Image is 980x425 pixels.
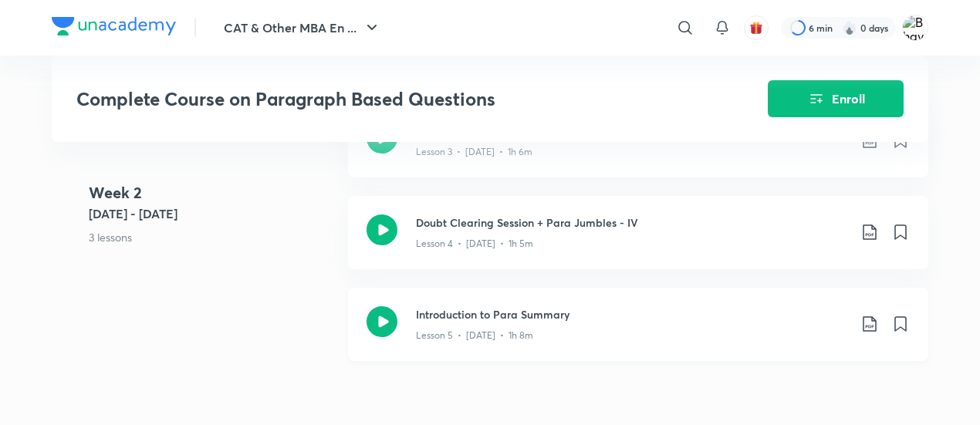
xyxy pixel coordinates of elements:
p: Lesson 5 • [DATE] • 1h 8m [416,329,533,342]
img: streak [842,20,857,35]
h3: Complete Course on Paragraph Based Questions [76,88,681,110]
img: Bhavna Devnath [902,15,928,41]
p: Lesson 3 • [DATE] • 1h 6m [416,145,532,159]
img: avatar [749,21,763,35]
p: 3 lessons [89,229,336,245]
button: avatar [744,15,769,40]
button: CAT & Other MBA En ... [215,12,390,43]
p: Lesson 4 • [DATE] • 1h 5m [416,237,533,251]
a: Para Jumbles - IIILesson 3 • [DATE] • 1h 6m [348,104,928,196]
img: Company Logo [52,17,176,35]
button: Enroll [768,80,904,117]
h4: Week 2 [89,181,336,204]
a: Introduction to Para SummaryLesson 5 • [DATE] • 1h 8m [348,288,928,379]
h3: Introduction to Para Summary [416,306,848,322]
h3: Doubt Clearing Session + Para Jumbles - IV [416,214,848,231]
h5: [DATE] - [DATE] [89,204,336,223]
a: Company Logo [52,17,176,39]
a: Doubt Clearing Session + Para Jumbles - IVLesson 4 • [DATE] • 1h 5m [348,196,928,288]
